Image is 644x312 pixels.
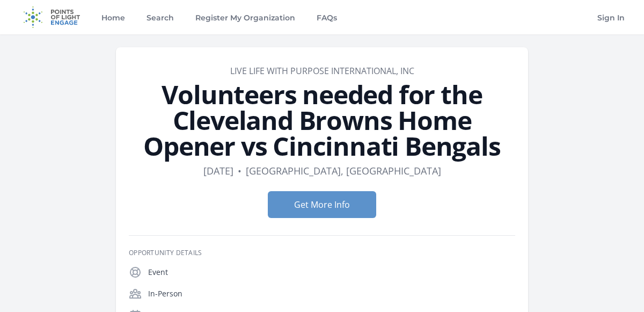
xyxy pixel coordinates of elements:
dd: [DATE] [203,163,233,178]
p: In-Person [148,288,515,299]
a: Live Life With Purpose International, Inc [230,65,414,77]
h1: Volunteers needed for the Cleveland Browns Home Opener vs Cincinnati Bengals [129,82,515,159]
dd: [GEOGRAPHIC_DATA], [GEOGRAPHIC_DATA] [246,163,441,178]
button: Get More Info [268,191,376,218]
p: Event [148,267,515,278]
div: • [238,163,241,178]
h3: Opportunity Details [129,249,515,257]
